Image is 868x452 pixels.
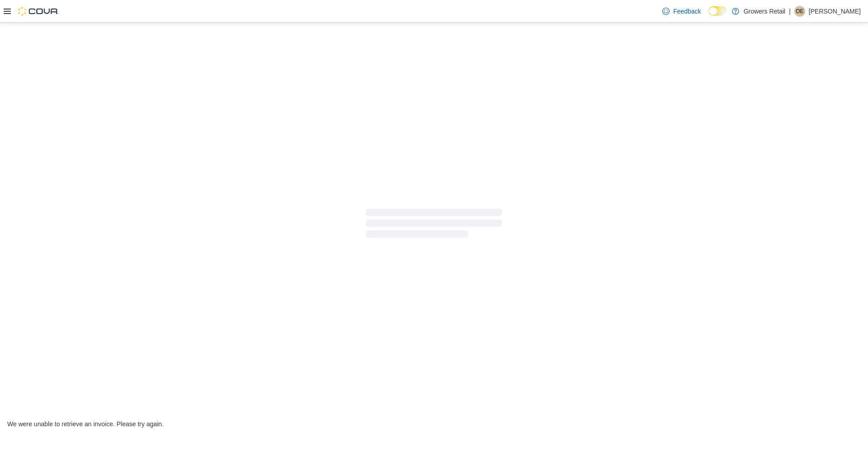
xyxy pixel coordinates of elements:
span: Dark Mode [708,16,709,16]
p: [PERSON_NAME] [809,6,861,17]
div: Oshane Eccleston [794,6,805,17]
img: Cova [18,7,59,16]
span: Loading [366,210,502,239]
span: Feedback [673,7,701,16]
span: OE [796,6,803,17]
input: Dark Mode [708,6,727,16]
div: We were unable to retrieve an invoice. Please try again. [7,420,861,428]
p: | [789,6,791,17]
a: Feedback [659,2,704,20]
p: Growers Retail [744,6,786,17]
